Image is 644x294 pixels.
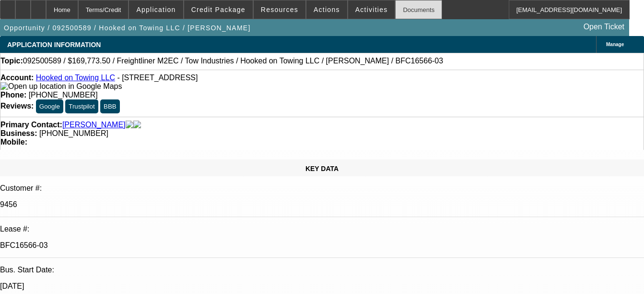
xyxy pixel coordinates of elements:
[606,42,624,47] span: Manage
[7,41,101,49] span: APPLICATION INFORMATION
[0,138,27,146] strong: Mobile:
[191,6,246,13] span: Credit Package
[254,0,305,19] button: Resources
[0,129,37,137] strong: Business:
[36,73,115,82] a: Hooked on Towing LLC
[314,6,340,13] span: Actions
[0,121,62,129] strong: Primary Contact:
[65,99,98,113] button: Trustpilot
[0,82,122,90] a: View Google Maps
[0,73,34,82] strong: Account:
[62,121,126,129] a: [PERSON_NAME]
[36,99,63,113] button: Google
[184,0,253,19] button: Credit Package
[117,73,198,82] span: - [STREET_ADDRESS]
[4,24,251,32] span: Opportunity / 092500589 / Hooked on Towing LLC / [PERSON_NAME]
[355,6,388,13] span: Activities
[129,0,183,19] button: Application
[39,129,108,137] span: [PHONE_NUMBER]
[23,57,443,65] span: 092500589 / $169,773.50 / Freightliner M2EC / Tow Industries / Hooked on Towing LLC / [PERSON_NAM...
[305,165,339,172] span: KEY DATA
[133,121,141,129] img: linkedin-icon.png
[136,6,176,13] span: Application
[0,102,34,110] strong: Reviews:
[100,99,120,113] button: BBB
[0,91,26,99] strong: Phone:
[0,57,23,65] strong: Topic:
[580,19,628,35] a: Open Ticket
[0,82,122,91] img: Open up location in Google Maps
[348,0,395,19] button: Activities
[261,6,298,13] span: Resources
[126,121,133,129] img: facebook-icon.png
[29,91,98,99] span: [PHONE_NUMBER]
[306,0,347,19] button: Actions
